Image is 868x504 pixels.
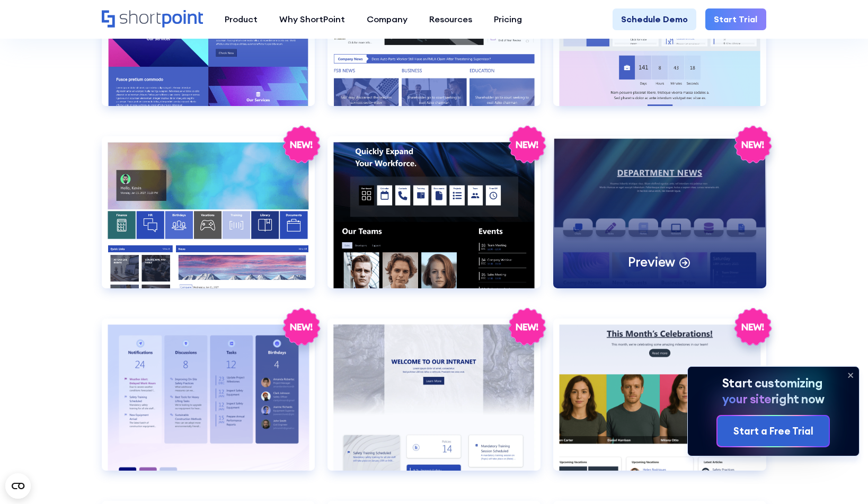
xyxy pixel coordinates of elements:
[327,319,540,488] a: HR 8
[815,453,868,504] iframe: Chat Widget
[733,424,813,439] div: Start a Free Trial
[5,473,31,499] button: Open CMP widget
[214,8,268,30] a: Product
[418,8,483,30] a: Resources
[102,10,202,29] a: Home
[553,319,766,488] a: HR 9
[367,13,408,26] div: Company
[225,13,258,26] div: Product
[705,8,766,30] a: Start Trial
[327,136,540,305] a: HR 5
[429,13,472,26] div: Resources
[553,136,766,305] a: HR 6Preview
[628,254,675,271] p: Preview
[102,319,314,488] a: HR 7
[483,8,533,30] a: Pricing
[718,416,829,446] a: Start a Free Trial
[494,13,522,26] div: Pricing
[102,136,314,305] a: HR 4
[279,13,345,26] div: Why ShortPoint
[268,8,356,30] a: Why ShortPoint
[356,8,418,30] a: Company
[613,8,697,30] a: Schedule Demo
